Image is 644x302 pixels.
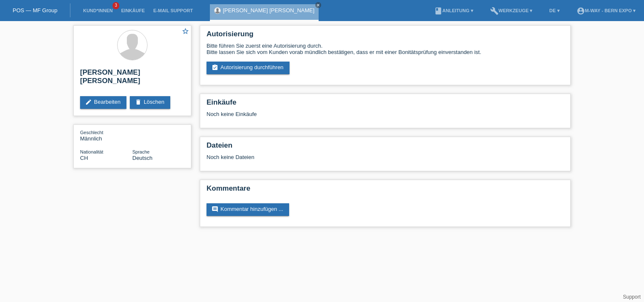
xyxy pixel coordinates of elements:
a: DE ▾ [545,8,563,13]
a: buildWerkzeuge ▾ [486,8,537,13]
a: Kund*innen [79,8,117,13]
span: Nationalität [80,149,103,154]
div: Männlich [80,129,132,142]
div: Noch keine Einkäufe [207,111,564,124]
i: close [316,3,320,7]
a: close [315,2,321,8]
a: account_circlem-way - Bern Expo ▾ [572,8,640,13]
a: star_border [182,27,189,36]
span: Geschlecht [80,130,103,135]
a: assignment_turned_inAutorisierung durchführen [207,62,290,74]
i: book [434,7,443,15]
i: delete [135,99,142,105]
h2: Autorisierung [207,30,564,43]
i: star_border [182,27,189,35]
h2: Dateien [207,141,564,154]
a: commentKommentar hinzufügen ... [207,203,289,216]
a: E-Mail Support [149,8,197,13]
div: Noch keine Dateien [207,154,464,160]
i: build [490,7,499,15]
i: comment [212,206,218,213]
span: 3 [113,2,119,9]
i: edit [85,99,92,105]
a: editBearbeiten [80,96,126,109]
span: Sprache [132,149,150,154]
a: Einkäufe [117,8,149,13]
i: assignment_turned_in [212,64,218,71]
i: account_circle [577,7,585,15]
span: Schweiz [80,155,88,161]
h2: Kommentare [207,184,564,197]
a: bookAnleitung ▾ [430,8,478,13]
span: Deutsch [132,155,153,161]
a: [PERSON_NAME] [PERSON_NAME] [223,7,314,13]
h2: Einkäufe [207,98,564,111]
a: POS — MF Group [13,7,57,13]
h2: [PERSON_NAME] [PERSON_NAME] [80,68,185,89]
a: deleteLöschen [130,96,170,109]
div: Bitte führen Sie zuerst eine Autorisierung durch. Bitte lassen Sie sich vom Kunden vorab mündlich... [207,43,564,55]
a: Support [623,294,641,300]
